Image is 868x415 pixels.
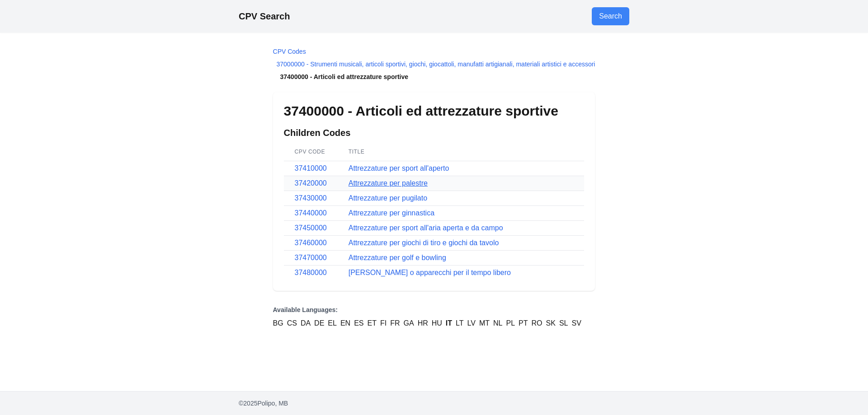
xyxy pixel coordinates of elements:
a: SV [571,318,581,329]
a: HU [432,318,442,329]
a: EN [340,318,350,329]
a: NL [493,318,502,329]
a: [PERSON_NAME] o apparecchi per il tempo libero [349,269,511,276]
a: 37000000 - Strumenti musicali, articoli sportivi, giochi, giocattoli, manufatti artigianali, mate... [277,61,595,68]
a: Attrezzature per sport all'aperto [349,164,449,172]
a: LV [467,318,476,329]
h2: Children Codes [284,126,585,139]
a: ES [354,318,363,329]
a: 37480000 [295,269,327,276]
a: DE [314,318,324,329]
a: Attrezzature per golf e bowling [349,254,446,261]
a: DA [301,318,311,329]
a: PT [519,318,528,329]
a: LT [456,318,463,329]
nav: Breadcrumb [273,47,595,81]
li: 37400000 - Articoli ed attrezzature sportive [273,72,595,81]
p: Available Languages: [273,305,595,314]
th: CPV Code [284,143,338,161]
a: PL [506,318,515,329]
a: Attrezzature per giochi di tiro e giochi da tavolo [349,239,499,247]
a: FR [390,318,400,329]
a: EL [328,318,337,329]
a: GA [404,318,414,329]
a: 37460000 [295,239,327,247]
a: 37420000 [295,179,327,187]
a: 37430000 [295,194,327,202]
a: HR [418,318,428,329]
a: 37450000 [295,224,327,232]
a: Attrezzature per palestre [349,179,428,187]
a: Attrezzature per sport all'aria aperta e da campo [349,224,503,232]
a: ET [368,318,377,329]
a: 37470000 [295,254,327,261]
a: CS [287,318,297,329]
th: Title [338,143,585,161]
a: MT [479,318,490,329]
a: IT [446,318,452,329]
a: SL [559,318,568,329]
a: Attrezzature per pugilato [349,194,427,202]
a: Attrezzature per ginnastica [349,209,434,217]
a: RO [532,318,542,329]
nav: Language Versions [273,305,595,329]
h1: 37400000 - Articoli ed attrezzature sportive [284,103,585,119]
a: FI [380,318,387,329]
a: 37440000 [295,209,327,217]
p: © 2025 Polipo, MB [239,399,629,408]
a: BG [273,318,283,329]
a: Go to search [592,7,629,25]
a: CPV Search [239,11,290,21]
a: CPV Codes [273,48,306,55]
a: SK [546,318,556,329]
a: 37410000 [295,164,327,172]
